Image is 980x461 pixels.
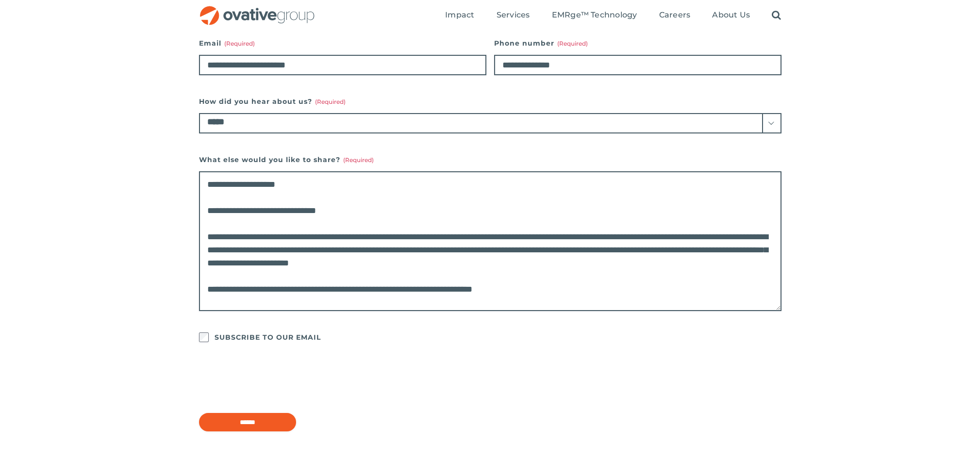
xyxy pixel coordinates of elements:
span: About Us [712,10,750,20]
label: What else would you like to share? [199,153,781,166]
a: About Us [712,10,750,21]
a: EMRge™ Technology [552,10,637,21]
span: EMRge™ Technology [552,10,637,20]
span: Impact [445,10,474,20]
span: Careers [659,10,691,20]
span: (Required) [315,98,346,105]
label: How did you hear about us? [199,95,781,108]
a: Careers [659,10,691,21]
span: Services [497,10,530,20]
a: OG_Full_horizontal_RGB [199,5,316,14]
a: Search [772,10,781,21]
label: SUBSCRIBE TO OUR EMAIL [215,330,321,344]
a: Impact [445,10,474,21]
span: (Required) [224,40,255,47]
span: (Required) [343,156,374,164]
label: Phone number [494,36,781,50]
span: (Required) [557,40,588,47]
a: Services [497,10,530,21]
iframe: reCAPTCHA [199,363,347,401]
label: Email [199,36,486,50]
